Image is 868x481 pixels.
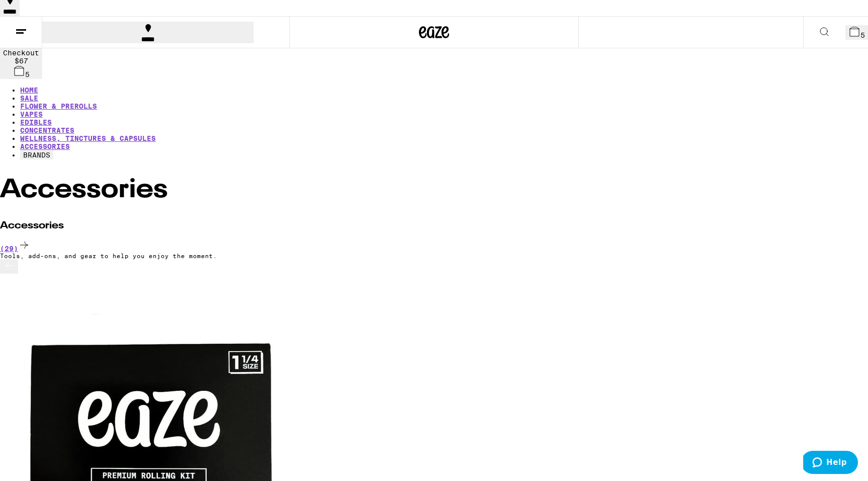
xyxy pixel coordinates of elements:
a: ACCESSORIES [20,142,70,150]
a: CONCENTRATES [20,126,74,134]
a: FLOWER & PREROLLS [20,102,97,110]
button: 5 [845,25,868,40]
div: $ 67 [3,57,39,65]
div: Checkout [3,49,39,57]
button: BRANDS [20,150,53,159]
span: 5 [860,31,865,39]
span: 5 [25,70,30,78]
a: EDIBLES [20,118,52,126]
a: VAPES [20,110,43,118]
iframe: Opens a widget where you can find more information [803,451,858,476]
a: HOME [20,86,38,94]
a: SALE [20,94,38,102]
a: WELLNESS, TINCTURES & CAPSULES [20,134,156,142]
